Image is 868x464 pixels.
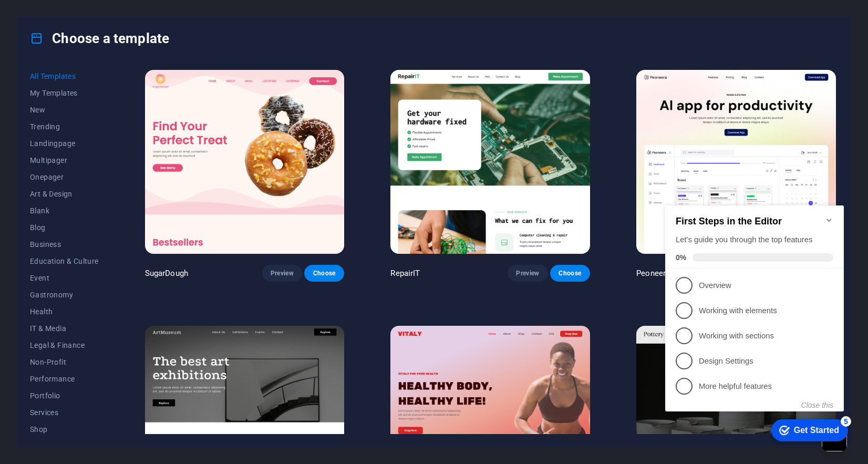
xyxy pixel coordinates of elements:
[133,235,178,245] div: Get Started
[38,90,164,101] p: Overview
[15,26,172,37] h2: First Steps in the Editor
[30,106,99,114] span: New
[30,139,99,148] span: Landingpage
[30,274,99,282] span: Event
[30,236,99,253] button: Business
[30,85,99,101] button: My Templates
[30,152,99,169] button: Multipager
[559,269,582,277] span: Choose
[4,83,183,108] li: Overview
[38,140,164,151] p: Working with sections
[4,158,183,183] li: Design Settings
[30,358,99,366] span: Non-Profit
[4,183,183,209] li: More helpful features
[30,190,99,198] span: Art & Design
[145,70,345,254] img: SugarDough
[15,63,32,71] span: 0%
[38,166,164,177] p: Design Settings
[636,70,836,254] img: Peoneera
[30,303,99,320] button: Health
[30,337,99,354] button: Legal & Finance
[30,291,99,299] span: Gastronomy
[30,324,99,333] span: IT & Media
[313,269,336,277] span: Choose
[30,307,99,316] span: Health
[145,268,188,279] p: SugarDough
[508,265,547,282] button: Preview
[30,219,99,236] button: Blog
[30,169,99,185] button: Onepager
[30,270,99,286] button: Event
[30,30,169,47] h4: Choose a template
[30,173,99,181] span: Onepager
[38,115,164,126] p: Working with elements
[30,354,99,370] button: Non-Profit
[304,265,344,282] button: Choose
[30,72,99,80] span: All Templates
[636,268,670,279] p: Peoneera
[30,156,99,164] span: Multipager
[30,240,99,249] span: Business
[180,226,190,236] div: 5
[30,101,99,118] button: New
[30,375,99,383] span: Performance
[30,286,99,303] button: Gastronomy
[30,341,99,349] span: Legal & Finance
[30,425,99,434] span: Shop
[271,269,294,277] span: Preview
[140,211,172,219] button: Close this
[30,89,99,97] span: My Templates
[30,257,99,265] span: Education & Culture
[262,265,302,282] button: Preview
[30,370,99,387] button: Performance
[30,253,99,270] button: Education & Culture
[30,421,99,438] button: Shop
[30,118,99,135] button: Trending
[30,122,99,131] span: Trending
[15,44,172,55] div: Let's guide you through the top features
[30,68,99,85] button: All Templates
[110,229,187,251] div: Get Started 5 items remaining, 0% complete
[30,387,99,404] button: Portfolio
[30,185,99,202] button: Art & Design
[4,133,183,158] li: Working with sections
[30,320,99,337] button: IT & Media
[38,191,164,202] p: More helpful features
[4,108,183,133] li: Working with elements
[30,202,99,219] button: Blank
[550,265,590,282] button: Choose
[164,26,172,34] div: Minimize checklist
[30,207,99,215] span: Blank
[390,268,420,279] p: RepairIT
[30,408,99,417] span: Services
[30,391,99,400] span: Portfolio
[30,135,99,152] button: Landingpage
[516,269,539,277] span: Preview
[30,223,99,232] span: Blog
[390,70,590,254] img: RepairIT
[30,404,99,421] button: Services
